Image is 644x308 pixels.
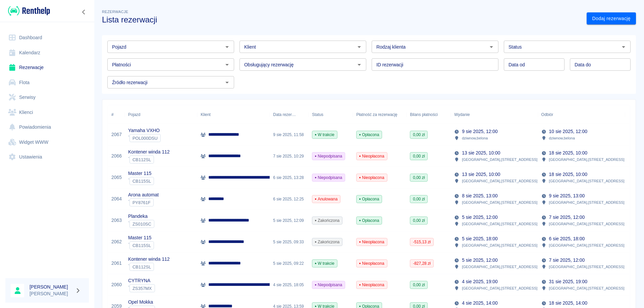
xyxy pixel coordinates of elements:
a: Flota [5,75,89,90]
span: Niepodpisana [312,282,345,288]
div: 5 sie 2025, 09:33 [270,231,309,253]
p: 5 sie 2025, 12:00 [462,257,498,264]
span: Niepodpisana [312,153,345,159]
a: 2061 [111,260,122,267]
div: Płatność za rezerwację [353,105,407,124]
p: 13 sie 2025, 10:00 [462,171,500,178]
span: 0,00 zł [410,218,427,224]
p: 18 sie 2025, 10:00 [549,171,587,178]
p: Opel Mokka [128,299,155,306]
button: Otwórz [619,42,628,52]
p: [GEOGRAPHIC_DATA] , [STREET_ADDRESS] [462,221,537,227]
p: [GEOGRAPHIC_DATA] , [STREET_ADDRESS] [549,285,625,291]
p: [GEOGRAPHIC_DATA] , [STREET_ADDRESS] [462,199,537,205]
div: ` [128,198,159,206]
span: 0,00 zł [410,282,427,288]
div: Płatność za rezerwację [356,105,397,124]
a: Dashboard [5,30,89,45]
p: 5 sie 2025, 18:00 [462,235,498,242]
div: ` [128,241,154,249]
p: Kontener winda 112 [128,148,170,156]
span: Nieopłacona [357,153,387,159]
a: Kalendarz [5,45,89,60]
div: ` [128,220,154,228]
p: [GEOGRAPHIC_DATA] , [STREET_ADDRESS] [462,157,537,163]
span: Zakończona [312,239,342,245]
span: -515,13 zł [410,239,433,245]
p: [GEOGRAPHIC_DATA] , [STREET_ADDRESS] [549,221,625,227]
div: 5 sie 2025, 12:09 [270,210,309,231]
button: Otwórz [487,42,496,52]
div: Odbiór [538,105,625,124]
span: Rezerwacje [102,10,128,14]
a: Widget WWW [5,135,89,150]
div: Pojazd [128,105,140,124]
div: ` [128,263,170,271]
div: Status [312,105,323,124]
div: 9 sie 2025, 11:58 [270,124,309,145]
span: Opłacona [357,218,382,224]
div: 7 sie 2025, 10:29 [270,145,309,167]
a: Dodaj rezerwację [587,12,636,25]
a: Powiadomienia [5,120,89,135]
p: 5 sie 2025, 12:00 [462,214,498,221]
div: Odbiór [541,105,553,124]
span: Opłacona [357,196,382,202]
div: Wydanie [454,105,470,124]
p: 6 sie 2025, 18:00 [549,235,585,242]
p: [PERSON_NAME] [30,290,72,297]
p: 8 sie 2025, 13:00 [462,192,498,199]
button: Sort [296,110,305,119]
p: [GEOGRAPHIC_DATA] , [STREET_ADDRESS] [549,264,625,270]
p: Arona automat [128,191,159,198]
h3: Lista rezerwacji [102,15,581,24]
p: Yamaha VXHO [128,127,161,134]
span: Nieopłacona [357,175,387,181]
a: 2065 [111,174,122,181]
a: 2066 [111,152,122,160]
p: [GEOGRAPHIC_DATA] , [STREET_ADDRESS] [462,178,537,184]
a: 2060 [111,281,122,288]
p: [GEOGRAPHIC_DATA] , [STREET_ADDRESS] [462,264,537,270]
span: Nieopłacona [357,282,387,288]
a: 2063 [111,217,122,224]
span: Zakończona [312,218,342,224]
a: Klienci [5,105,89,120]
p: 9 sie 2025, 13:00 [549,192,585,199]
input: DD.MM.YYYY [570,58,631,71]
button: Zwiń nawigację [79,8,89,16]
div: Klient [197,105,270,124]
div: Data rezerwacji [273,105,296,124]
span: ZS010SC [130,222,154,227]
div: Klient [201,105,211,124]
button: Otwórz [222,42,232,52]
span: 0,00 zł [410,175,427,181]
p: [GEOGRAPHIC_DATA] , [STREET_ADDRESS] [462,285,537,291]
div: Data rezerwacji [270,105,309,124]
p: 7 sie 2025, 12:00 [549,214,585,221]
p: Kontener winda 112 [128,256,170,263]
div: 5 sie 2025, 09:22 [270,253,309,274]
span: Opłacona [357,132,382,138]
div: Bilans płatności [407,105,451,124]
a: 2062 [111,238,122,245]
span: -827,28 zł [410,260,433,266]
button: Otwórz [355,42,364,52]
div: Bilans płatności [410,105,438,124]
span: 0,00 zł [410,196,427,202]
h6: [PERSON_NAME] [30,284,72,290]
div: # [111,105,114,124]
div: 6 sie 2025, 13:28 [270,167,309,188]
p: [GEOGRAPHIC_DATA] , [STREET_ADDRESS] [549,157,625,163]
p: Master 115 [128,234,154,241]
button: Otwórz [222,60,232,69]
span: CB115SL [130,243,154,248]
p: 9 sie 2025, 12:00 [462,128,498,135]
a: 2067 [111,131,122,138]
div: ` [128,156,170,164]
span: POL000DSU [130,136,160,141]
a: Renthelp logo [5,5,50,16]
p: [GEOGRAPHIC_DATA] , [STREET_ADDRESS] [549,242,625,248]
p: [GEOGRAPHIC_DATA] , [STREET_ADDRESS] [462,242,537,248]
button: Otwórz [222,78,232,87]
